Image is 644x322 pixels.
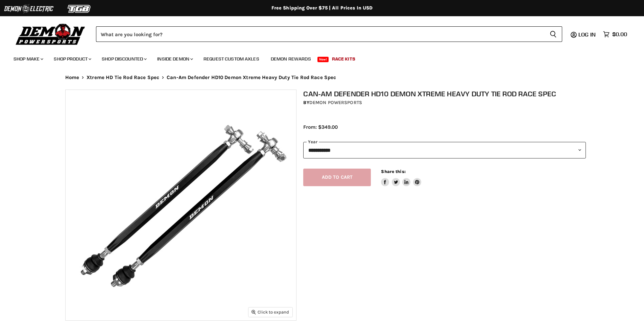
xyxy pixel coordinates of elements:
[52,5,593,11] div: Free Shipping Over $75 | All Prices In USD
[52,75,593,80] nav: Breadcrumbs
[152,52,197,66] a: Inside Demon
[14,22,88,46] img: Demon Powersports
[266,52,316,66] a: Demon Rewards
[303,124,338,130] span: From: $349.00
[317,57,329,62] span: New!
[303,90,586,98] h1: Can-Am Defender HD10 Demon Xtreme Heavy Duty Tie Rod Race Spec
[8,49,625,66] ul: Main menu
[97,52,151,66] a: Shop Discounted
[248,307,292,317] button: Click to expand
[303,142,586,158] select: year
[8,52,47,66] a: Shop Make
[327,52,360,66] a: Race Kits
[381,169,405,174] span: Share this:
[167,75,336,80] span: Can-Am Defender HD10 Demon Xtreme Heavy Duty Tie Rod Race Spec
[600,29,630,39] a: $0.00
[3,2,54,15] img: Demon Electric Logo 2
[612,31,627,38] span: $0.00
[544,26,562,42] button: Search
[252,309,289,315] span: Click to expand
[54,2,105,15] img: TGB Logo 2
[96,26,544,42] input: Search
[87,75,159,80] a: Xtreme HD Tie Rod Race Spec
[575,31,600,38] a: Log in
[198,52,264,66] a: Request Custom Axles
[49,52,95,66] a: Shop Product
[309,100,362,105] a: Demon Powersports
[66,90,296,320] img: Can-Am Defender HD10 Demon Xtreme Heavy Duty Tie Rod Race Spec
[303,99,586,106] div: by
[578,31,596,38] span: Log in
[65,75,79,80] a: Home
[381,169,421,187] aside: Share this:
[96,26,562,42] form: Product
